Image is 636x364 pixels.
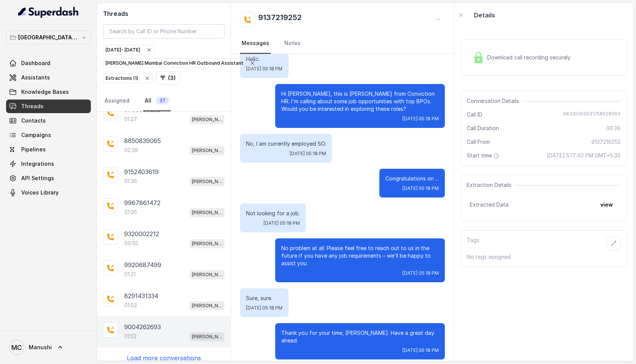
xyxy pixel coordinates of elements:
nav: Tabs [103,91,224,111]
p: 01:05 [124,208,137,216]
div: [DATE] - [DATE] [106,46,152,54]
button: (3) [156,71,180,85]
span: [DATE] 05:18 PM [402,116,439,122]
p: Hello. [246,55,282,63]
p: [PERSON_NAME] Mumbai Conviction HR Outbound Assistant [192,271,222,278]
p: [PERSON_NAME] Mumbai Conviction HR Outbound Assistant [192,147,222,154]
nav: Tabs [240,33,445,54]
a: Threads [6,100,91,113]
span: [DATE] 05:18 PM [402,347,439,353]
span: [DATE] 05:18 PM [246,305,282,311]
p: No problem at all. Please feel free to reach out to us in the future if you have any job requirem... [281,244,439,267]
p: [PERSON_NAME] Mumbai Conviction HR Outbound Assistant [192,116,222,123]
a: All37 [143,91,171,111]
span: Extraction Details [467,181,514,189]
a: Pipelines [6,143,91,156]
img: Lock Icon [473,52,484,63]
span: Voices Library [21,189,59,196]
a: Voices Library [6,186,91,199]
div: [PERSON_NAME] Mumbai Conviction HR Outbound Assistant [106,59,256,67]
span: 9137219252 [591,138,620,146]
span: Call From [467,138,490,146]
p: Thank you for your time, [PERSON_NAME]. Have a great day ahead. [281,329,439,344]
p: Hi [PERSON_NAME], this is [PERSON_NAME] from Conviction HR. I'm calling about some job opportunit... [281,90,439,113]
p: Tags [467,236,479,250]
span: 98330455531758628060 [563,111,620,118]
a: Messages [240,33,271,54]
span: Contacts [21,117,46,124]
span: Integrations [21,160,54,168]
p: 01:21 [124,271,136,278]
div: Extractions ( 1 ) [106,75,150,82]
input: Search by Call ID or Phone Number [103,24,224,39]
p: [GEOGRAPHIC_DATA] - [GEOGRAPHIC_DATA] - [GEOGRAPHIC_DATA] [18,33,79,42]
p: Load more conversations [127,353,201,362]
p: [PERSON_NAME] Mumbai Conviction HR Outbound Assistant [192,240,222,247]
p: Details [474,11,495,20]
text: MC [11,344,22,352]
button: [DATE]- [DATE] [103,45,155,55]
span: Conversation Details [467,97,522,105]
a: Dashboard [6,56,91,70]
p: 9920687499 [124,260,161,269]
button: [GEOGRAPHIC_DATA] - [GEOGRAPHIC_DATA] - [GEOGRAPHIC_DATA] [6,31,91,44]
p: No tags assigned [467,253,620,261]
span: Manushi [29,344,52,351]
span: [DATE] 05:18 PM [290,151,326,157]
span: Threads [21,103,44,110]
p: 9320002212 [124,229,159,238]
span: Knowledge Bases [21,88,69,96]
img: light.svg [18,6,79,18]
a: Integrations [6,157,91,171]
p: 9967861472 [124,198,161,207]
span: 00:39 [606,124,620,132]
span: Start time [467,152,501,159]
span: Assistants [21,74,50,81]
p: [PERSON_NAME] Mumbai Conviction HR Outbound Assistant [192,302,222,310]
a: Contacts [6,114,91,128]
p: 01:52 [124,333,137,340]
p: 9004262693 [124,322,161,331]
h2: Threads [103,9,224,18]
span: [DATE] 05:18 PM [402,185,439,191]
button: [PERSON_NAME] Mumbai Conviction HR Outbound Assistant [103,58,258,68]
span: [DATE] 05:18 PM [246,66,282,72]
p: 8850839065 [124,136,161,145]
p: 01:27 [124,115,137,123]
span: Extracted Data [470,201,508,208]
p: 01:36 [124,177,137,185]
p: 00:55 [124,240,138,247]
span: 37 [156,97,169,104]
a: Assigned [103,91,131,111]
p: Sure, sure. [246,294,282,302]
button: Extractions (1) [103,73,153,83]
span: Campaigns [21,131,51,139]
p: No, I am currently employed SO. [246,140,326,148]
p: Congratulations on ... [385,175,439,182]
p: 8291431334 [124,291,158,300]
span: Pipelines [21,146,46,153]
button: view [596,198,617,212]
span: Download call recording securely [487,54,574,61]
p: 9152403619 [124,167,159,176]
a: Campaigns [6,128,91,142]
a: API Settings [6,171,91,185]
a: Assistants [6,71,91,84]
p: 01:02 [124,302,137,309]
p: Not looking for a job. [246,210,300,217]
span: Dashboard [21,59,50,67]
p: [PERSON_NAME] Mumbai Conviction HR Outbound Assistant [192,209,222,216]
h2: 9137219252 [258,12,302,27]
a: Manushi [6,337,91,358]
span: [DATE] 05:18 PM [263,220,300,226]
span: [DATE] 5:17:40 PM GMT+5:30 [547,152,620,159]
p: [PERSON_NAME] Mumbai Conviction HR Outbound Assistant [192,333,222,341]
a: Notes [283,33,302,54]
a: Knowledge Bases [6,85,91,99]
span: Call ID [467,111,482,118]
span: Call Duration [467,124,499,132]
span: [DATE] 05:18 PM [402,270,439,276]
p: [PERSON_NAME] Mumbai Conviction HR Outbound Assistant [192,178,222,185]
span: API Settings [21,174,54,182]
p: 02:39 [124,146,138,154]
